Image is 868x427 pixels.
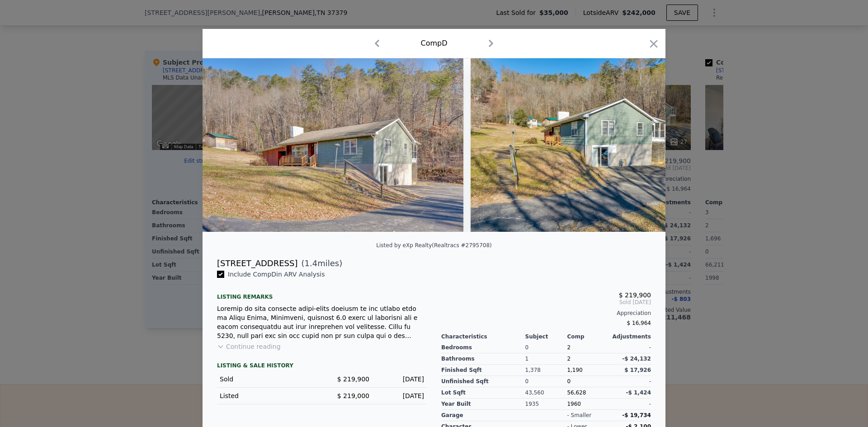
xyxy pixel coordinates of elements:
[217,286,427,300] div: Listing remarks
[567,367,582,373] span: 1,190
[525,353,567,365] div: 1
[471,58,703,232] img: Property Img
[567,333,609,340] div: Comp
[305,258,318,268] span: 1.4
[217,304,427,340] div: Loremip do sita consecte adipi-elits doeiusm te inc utlabo etdo ma Aliqu Enima, Minimveni, quisno...
[609,376,651,387] div: -
[525,399,567,410] div: 1935
[624,367,651,373] span: $ 17,926
[627,320,651,326] span: $ 16,964
[441,387,525,399] div: Lot Sqft
[609,399,651,410] div: -
[525,333,567,340] div: Subject
[441,353,525,365] div: Bathrooms
[220,391,315,400] div: Listed
[441,310,651,317] div: Appreciation
[420,38,447,49] div: Comp D
[224,271,329,278] span: Include Comp D in ARV Analysis
[377,375,424,384] div: [DATE]
[567,399,609,410] div: 1960
[609,342,651,353] div: -
[217,342,281,351] button: Continue reading
[567,389,586,396] span: 56,628
[525,387,567,399] div: 43,560
[622,412,651,418] span: -$ 19,734
[220,375,315,384] div: Sold
[376,242,491,249] div: Listed by eXp Realty (Realtracs #2795708)
[567,344,571,351] span: 2
[626,389,651,396] span: -$ 1,424
[567,378,571,385] span: 0
[525,376,567,387] div: 0
[525,365,567,376] div: 1,378
[441,376,525,387] div: Unfinished Sqft
[203,58,463,232] img: Property Img
[217,257,297,270] div: [STREET_ADDRESS]
[441,342,525,353] div: Bedrooms
[441,365,525,376] div: Finished Sqft
[525,342,567,353] div: 0
[337,392,369,399] span: $ 219,000
[622,356,651,362] span: -$ 24,132
[441,299,651,306] span: Sold [DATE]
[441,399,525,410] div: Year Built
[619,291,651,299] span: $ 219,900
[297,257,342,270] span: ( miles)
[337,375,369,383] span: $ 219,900
[377,391,424,400] div: [DATE]
[441,410,525,421] div: garage
[567,412,591,419] div: - smaller
[609,333,651,340] div: Adjustments
[217,362,427,371] div: LISTING & SALE HISTORY
[441,333,525,340] div: Characteristics
[567,353,609,365] div: 2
